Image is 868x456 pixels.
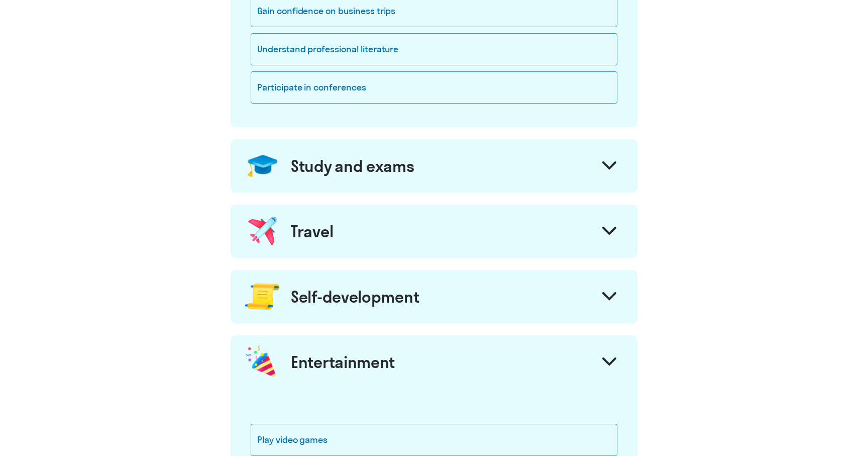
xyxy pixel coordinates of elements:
[291,156,414,176] div: Study and exams
[244,343,279,381] img: celebration.png
[251,71,617,104] div: Participate in conferences
[291,287,419,307] div: Self-development
[291,352,395,372] div: Entertainment
[291,221,333,241] div: Travel
[251,424,617,456] div: Play video games
[244,147,281,185] img: confederate-hat.png
[244,213,281,250] img: plane.png
[251,33,617,65] div: Understand professional literature
[244,278,281,315] img: roll.png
